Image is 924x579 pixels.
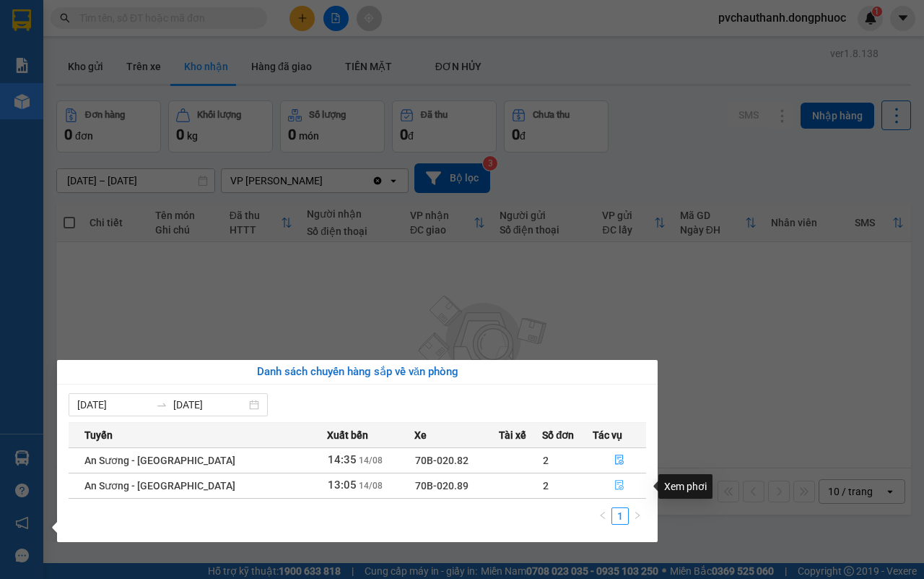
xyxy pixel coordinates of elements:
img: logo [5,9,69,72]
span: 13:05 [328,479,357,492]
span: 70B-020.89 [415,480,468,492]
span: to [156,399,167,411]
li: 1 [611,507,629,525]
button: file-done [593,449,645,472]
span: 70B-020.82 [415,455,468,466]
button: file-done [593,474,645,497]
button: left [594,507,611,525]
span: An Sương - [GEOGRAPHIC_DATA] [84,455,235,466]
span: Xe [414,427,427,443]
span: Tác vụ [593,427,622,443]
span: right [633,511,642,520]
li: Next Page [629,507,646,525]
strong: ĐỒNG PHƯỚC [114,8,198,20]
span: swap-right [156,399,167,411]
a: 1 [612,508,628,524]
span: 13:18:14 [DATE] [32,105,88,113]
span: 2 [543,455,549,466]
span: Bến xe [GEOGRAPHIC_DATA] [114,23,194,41]
input: Từ ngày [77,397,150,413]
span: 01 Võ Văn Truyện, KP.1, Phường 2 [114,43,199,61]
li: Previous Page [594,507,611,525]
span: VPCT1408250002 [72,92,152,103]
span: 2 [543,480,549,492]
span: Xuất bến [327,427,368,443]
span: In ngày: [4,105,88,113]
span: file-done [614,455,624,466]
span: An Sương - [GEOGRAPHIC_DATA] [84,480,235,492]
span: 14/08 [359,455,383,466]
span: ----------------------------------------- [39,78,177,90]
span: Tuyến [84,427,113,443]
input: Đến ngày [173,397,246,413]
span: Tài xế [499,427,526,443]
div: Xem phơi [658,474,712,499]
span: Số đơn [542,427,575,443]
span: [PERSON_NAME]: [4,93,151,102]
span: 14/08 [359,481,383,491]
div: Danh sách chuyến hàng sắp về văn phòng [69,364,646,381]
span: left [598,511,607,520]
button: right [629,507,646,525]
span: Hotline: 19001152 [114,64,177,73]
span: file-done [614,480,624,492]
span: 14:35 [328,453,357,466]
